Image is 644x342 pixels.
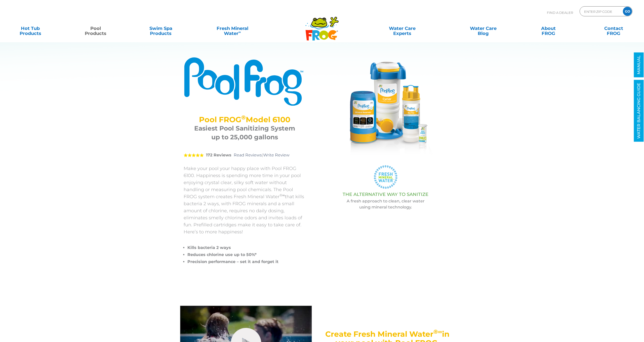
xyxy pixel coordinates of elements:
[303,10,341,41] img: Frog Products Logo
[70,23,121,33] a: PoolProducts
[187,251,306,258] li: Reduces chlorine use up to 50%*
[623,7,632,16] input: GO
[634,53,644,77] a: MANUAL
[523,23,574,33] a: AboutFROG
[433,328,442,335] sup: ®∞
[588,23,639,33] a: ContactFROG
[279,193,285,197] sup: ®∞
[241,114,246,121] sup: ®
[318,192,453,197] h3: THE ALTERNATIVE WAY TO SANITIZE
[206,153,231,157] strong: 172 Reviews
[184,57,306,106] img: Product Logo
[201,23,264,33] a: Fresh MineralWater∞
[184,165,306,235] p: Make your pool your happy place with Pool FROG 6100. Happiness is spending more time in your pool...
[318,198,453,210] p: A fresh approach to clean, clear water using mineral technology.
[190,115,299,124] h2: Pool FROG Model 6100
[634,80,644,142] a: WATER BALANCING GUIDE
[135,23,186,33] a: Swim SpaProducts
[187,244,306,251] li: Kills bacteria 2 ways
[184,153,204,157] span: 5
[335,57,436,157] img: Pool FROG 6100 System with chemicals and strips
[187,258,306,265] li: Precision performance – set it and forget it
[458,23,509,33] a: Water CareBlog
[190,124,299,142] h3: Easiest Pool Sanitizing System up to 25,000 gallons
[547,6,573,19] p: Find A Dealer
[361,23,444,33] a: Water CareExperts
[184,145,306,165] div: |
[5,23,56,33] a: Hot TubProducts
[263,153,290,157] a: Write Review
[234,153,262,157] a: Read Reviews
[238,30,241,34] sup: ∞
